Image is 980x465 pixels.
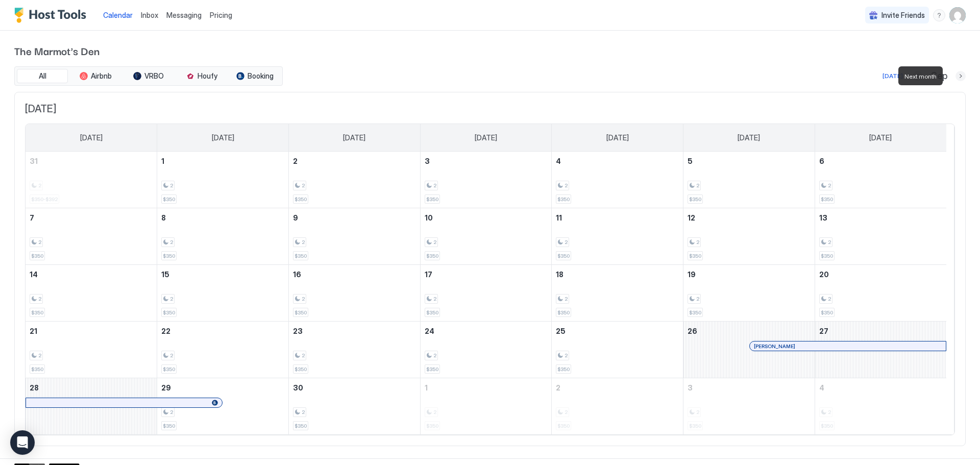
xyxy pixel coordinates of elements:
[30,213,34,222] span: 7
[596,124,639,152] a: Thursday
[552,208,683,227] a: September 11, 2025
[14,8,91,23] div: Host Tools Logo
[302,296,305,302] span: 2
[819,157,824,165] span: 6
[161,157,164,165] span: 1
[163,253,175,259] span: $350
[421,152,552,170] a: September 3, 2025
[426,309,438,316] span: $350
[289,265,420,284] a: September 16, 2025
[421,265,552,284] a: September 17, 2025
[302,182,305,189] span: 2
[738,133,760,142] span: [DATE]
[556,327,566,335] span: 25
[425,213,433,222] span: 10
[26,208,157,265] td: September 7, 2025
[565,296,568,302] span: 2
[433,239,436,246] span: 2
[815,152,946,208] td: September 6, 2025
[556,213,562,222] span: 11
[161,383,171,392] span: 29
[464,124,507,152] a: Wednesday
[683,152,815,170] a: September 5, 2025
[815,265,946,322] td: September 20, 2025
[683,208,815,265] td: September 12, 2025
[425,327,434,335] span: 24
[420,152,552,208] td: September 3, 2025
[881,11,925,20] span: Invite Friends
[688,327,697,335] span: 26
[210,11,232,20] span: Pricing
[30,327,37,335] span: 21
[39,71,46,81] span: All
[821,253,833,259] span: $350
[552,322,683,340] a: September 25, 2025
[288,322,420,378] td: September 23, 2025
[289,322,420,340] a: September 23, 2025
[828,182,831,189] span: 2
[30,383,39,392] span: 28
[157,378,289,435] td: September 29, 2025
[421,322,552,340] a: September 24, 2025
[683,322,815,378] td: September 26, 2025
[420,208,552,265] td: September 10, 2025
[425,157,430,165] span: 3
[557,366,570,373] span: $350
[103,10,133,20] a: Calendar
[420,265,552,322] td: September 17, 2025
[815,152,946,170] a: September 6, 2025
[103,11,133,19] span: Calendar
[689,253,701,259] span: $350
[683,378,815,435] td: October 3, 2025
[727,124,770,152] a: Friday
[289,378,420,397] a: September 30, 2025
[819,213,827,222] span: 13
[157,208,288,227] a: September 8, 2025
[170,296,173,302] span: 2
[683,265,815,284] a: September 19, 2025
[815,208,946,227] a: September 13, 2025
[426,196,438,203] span: $350
[295,253,307,259] span: $350
[688,213,695,222] span: 12
[552,265,683,322] td: September 18, 2025
[141,11,158,19] span: Inbox
[565,182,568,189] span: 2
[170,352,173,359] span: 2
[163,366,175,373] span: $350
[552,322,683,378] td: September 25, 2025
[26,265,157,322] td: September 14, 2025
[288,265,420,322] td: September 16, 2025
[815,378,946,397] a: October 4, 2025
[557,309,570,316] span: $350
[565,239,568,246] span: 2
[170,409,173,415] span: 2
[163,196,175,203] span: $350
[38,296,41,302] span: 2
[26,265,157,284] a: September 14, 2025
[157,322,288,340] a: September 22, 2025
[949,7,966,23] div: User profile
[38,352,41,359] span: 2
[26,322,157,340] a: September 21, 2025
[821,309,833,316] span: $350
[828,239,831,246] span: 2
[38,239,41,246] span: 2
[869,133,892,142] span: [DATE]
[293,327,303,335] span: 23
[433,296,436,302] span: 2
[606,133,629,142] span: [DATE]
[293,270,301,279] span: 16
[26,378,157,435] td: September 28, 2025
[556,383,560,392] span: 2
[688,157,693,165] span: 5
[696,182,699,189] span: 2
[421,378,552,397] a: October 1, 2025
[688,383,693,392] span: 3
[557,253,570,259] span: $350
[163,309,175,316] span: $350
[288,152,420,208] td: September 2, 2025
[212,133,234,142] span: [DATE]
[754,343,795,350] span: [PERSON_NAME]
[815,378,946,435] td: October 4, 2025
